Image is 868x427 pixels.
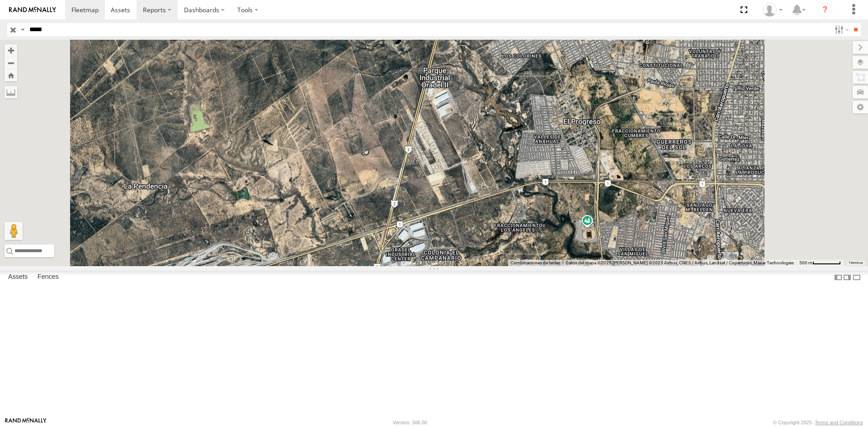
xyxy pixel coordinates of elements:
button: Zoom in [5,44,17,56]
span: Datos del mapa ©2025 [PERSON_NAME] ©2025 Airbus, CNES / Airbus, Landsat / Copernicus, Maxar Techn... [566,260,794,265]
a: Términos (se abre en una nueva pestaña) [849,261,863,265]
label: Map Settings [853,101,868,113]
label: Hide Summary Table [852,271,861,284]
a: Visit our Website [5,418,47,427]
label: Search Query [19,23,26,36]
label: Assets [4,271,32,284]
button: Zoom out [5,56,17,69]
label: Dock Summary Table to the Right [843,271,852,284]
div: Josue Jimenez [759,3,786,17]
a: Terms and Conditions [815,420,863,425]
span: 500 m [799,260,812,265]
button: Combinaciones de teclas [510,260,560,266]
label: Fences [33,271,63,284]
img: rand-logo.svg [9,7,56,13]
div: Version: 306.00 [393,420,427,425]
i: ? [818,3,832,17]
div: © Copyright 2025 - [773,420,863,425]
label: Measure [5,86,17,99]
label: Search Filter Options [831,23,850,36]
button: Escala del mapa: 500 m por 59 píxeles [797,260,844,266]
button: Arrastra al hombrecito al mapa para abrir Street View [5,222,23,240]
button: Zoom Home [5,69,17,81]
label: Dock Summary Table to the Left [834,271,843,284]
